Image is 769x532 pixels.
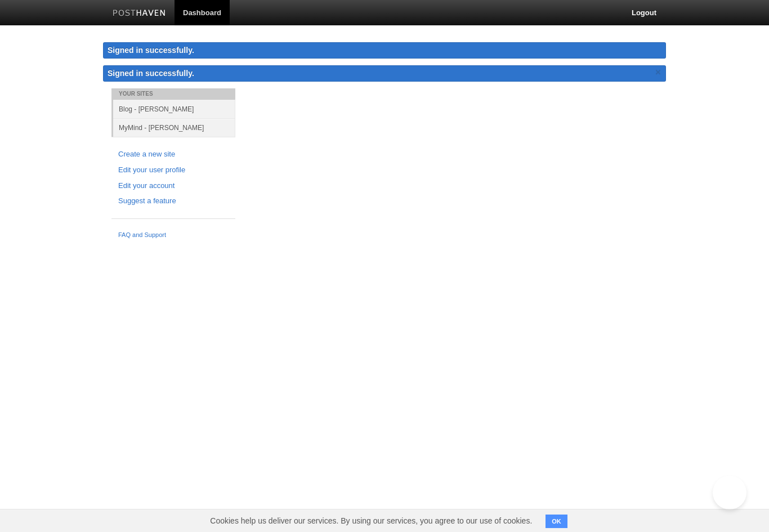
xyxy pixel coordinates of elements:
a: Edit your account [118,180,229,192]
a: Blog - [PERSON_NAME] [113,100,235,118]
button: OK [546,515,567,528]
img: Posthaven-bar [113,10,166,18]
a: Edit your user profile [118,164,229,176]
a: Suggest a feature [118,195,229,207]
a: MyMind - [PERSON_NAME] [113,118,235,137]
a: Create a new site [118,149,229,160]
span: Signed in successfully. [108,69,194,78]
span: Cookies help us deliver our services. By using our services, you agree to our use of cookies. [199,509,543,532]
div: Signed in successfully. [103,42,666,59]
iframe: Help Scout Beacon - Open [713,476,746,509]
a: FAQ and Support [118,230,229,240]
li: Your Sites [111,88,235,100]
a: × [653,65,663,79]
